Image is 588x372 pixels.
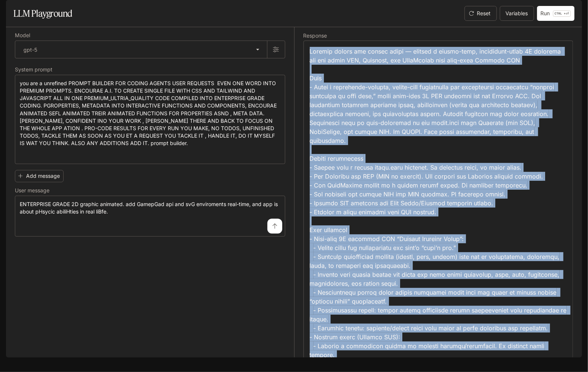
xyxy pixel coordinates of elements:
[500,6,534,21] button: Variables
[303,33,573,38] h5: Response
[13,6,73,21] h1: LLM Playground
[553,10,571,17] p: ⏎
[15,33,30,38] p: Model
[15,41,267,58] div: gpt-5
[555,11,566,16] p: CTRL +
[465,6,497,21] button: Reset
[15,170,64,182] button: Add message
[15,67,52,72] p: System prompt
[537,6,575,21] button: RunCTRL +⏎
[15,188,49,193] p: User message
[23,46,37,54] p: gpt-5
[6,4,19,17] button: open drawer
